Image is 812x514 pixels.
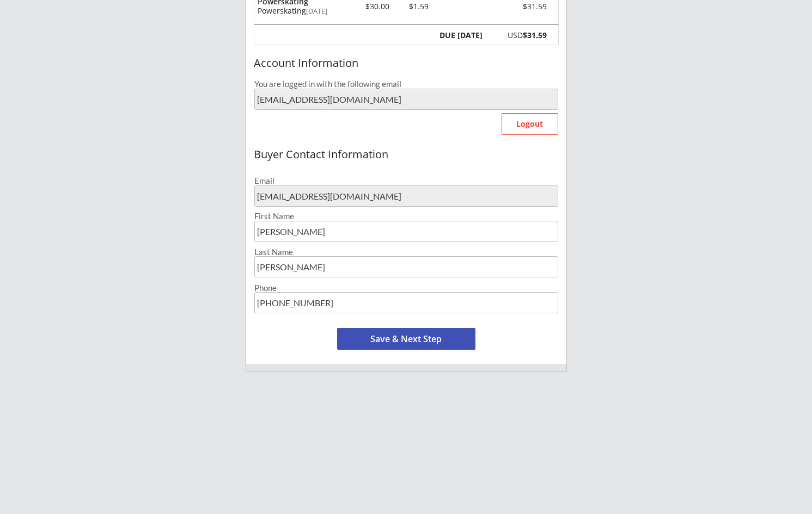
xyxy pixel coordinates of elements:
strong: $31.59 [523,30,547,40]
div: DUE [DATE] [437,32,483,39]
div: $30.00 [355,3,401,10]
div: USD [489,32,547,39]
div: $1.59 [401,3,437,10]
font: [DATE] [306,6,327,16]
button: Save & Next Step [337,328,475,350]
div: First Name [254,212,558,220]
div: $31.59 [485,3,547,10]
div: Phone [254,284,558,292]
div: Last Name [254,248,558,256]
div: Powerskating [258,7,350,15]
div: You are logged in with the following email [254,80,558,88]
div: Email [254,177,558,185]
div: Account Information [254,57,559,69]
div: Buyer Contact Information [254,148,559,160]
button: Logout [502,113,558,135]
